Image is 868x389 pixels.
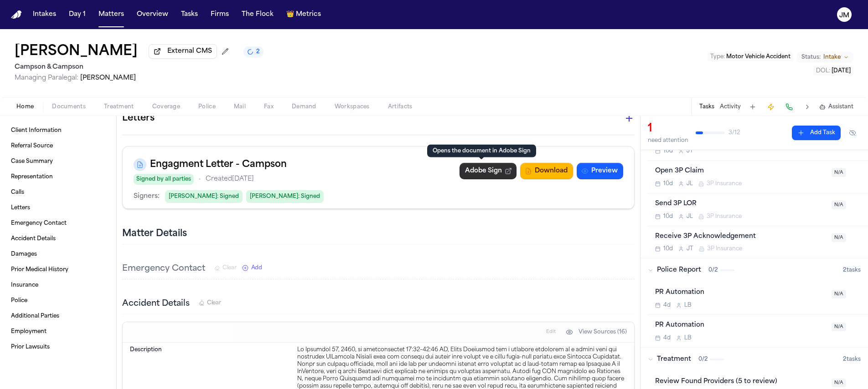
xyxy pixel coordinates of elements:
button: View Sources (16) [561,325,631,339]
button: Download [520,163,573,179]
div: Open task: Send 3P LOR [648,193,868,226]
span: [DATE] [832,68,851,74]
div: PR Automation [655,320,826,331]
span: 2 task s [843,267,861,274]
a: Employment [7,324,109,339]
a: Letters [7,201,109,215]
h1: Letters [122,111,155,126]
button: Edit DOL: 2023-11-19 [813,66,853,76]
span: N/A [832,233,846,242]
button: Overview [133,6,172,23]
button: Assistant [819,103,853,111]
a: Client Information [7,123,109,138]
span: Mail [234,103,246,111]
span: Managing Paralegal: [15,75,78,81]
span: Police Report [657,266,701,275]
div: Opens the document in Adobe Sign [427,145,536,157]
button: Hide completed tasks (⌘⇧H) [844,126,861,140]
a: Home [11,10,22,19]
a: Adobe Sign [460,163,517,179]
span: 3P Insurance [707,180,742,187]
span: 3P Insurance [707,213,742,220]
div: Open task: PR Automation [648,282,868,315]
div: Open task: Open 3P Claim [648,161,868,193]
a: Calls [7,185,109,200]
div: Open task: Receive 3P Acknowledgement [648,226,868,258]
button: Add Task [746,101,759,113]
a: Insurance [7,278,109,293]
button: Police Report0/22tasks [641,258,868,282]
span: Fax [264,103,274,111]
h3: Engagment Letter - Campson [150,157,287,172]
span: N/A [832,323,846,331]
span: J T [687,147,693,155]
div: Open 3P Claim [655,166,826,177]
span: Motor Vehicle Accident [726,54,790,60]
a: Intakes [29,6,60,23]
span: 10d [663,147,673,155]
button: Day 1 [65,6,89,23]
span: 10d [663,213,673,220]
span: J T [687,245,693,253]
span: 4d [663,302,671,309]
span: J L [687,180,693,187]
span: N/A [832,290,846,298]
span: Coverage [152,103,180,111]
h2: Matter Details [122,227,187,240]
span: 3P Insurance [707,245,742,253]
span: Treatment [657,355,691,364]
span: N/A [832,168,846,177]
span: 4d [663,334,671,342]
span: External CMS [167,47,212,56]
button: Clear Emergency Contact [214,264,237,272]
a: Referral Source [7,139,109,153]
span: Home [16,103,34,111]
a: Matters [95,6,128,23]
a: Damages [7,247,109,262]
div: Receive 3P Acknowledgement [655,232,826,242]
button: Change status from Intake [797,52,853,63]
div: Open task: PR Automation [648,315,868,347]
span: Treatment [104,103,134,111]
h3: Emergency Contact [122,263,205,275]
span: 2 [256,48,260,56]
button: Tasks [699,103,714,111]
h3: Accident Details [122,298,190,310]
a: Prior Medical History [7,263,109,277]
button: Edit Type: Motor Vehicle Accident [708,52,793,61]
a: Emergency Contact [7,216,109,231]
button: Firms [207,6,232,23]
button: Add Task [792,126,841,140]
div: 1 [648,121,688,136]
span: Artifacts [388,103,413,111]
button: crownMetrics [283,6,325,23]
span: 0 / 2 [698,356,708,363]
span: Demand [292,103,316,111]
div: Review Found Providers (5 to review) [655,377,826,387]
button: Tasks [177,6,201,23]
span: Status: [801,54,821,61]
div: need attention [648,137,688,144]
a: Case Summary [7,154,109,169]
button: Edit matter name [15,44,138,60]
h2: Campson & Campson [15,62,263,73]
button: Make a Call [783,101,796,113]
span: Workspaces [335,103,370,111]
span: [PERSON_NAME] : Signed [246,190,324,203]
a: Prior Lawsuits [7,340,109,354]
h1: [PERSON_NAME] [15,44,138,60]
span: Assistant [828,103,853,111]
span: Intake [823,54,841,61]
span: L B [684,302,692,309]
a: Police [7,293,109,308]
div: PR Automation [655,288,826,298]
span: N/A [832,201,846,209]
span: N/A [832,379,846,387]
button: Preview [577,163,623,179]
button: Activity [720,103,741,111]
button: Create Immediate Task [765,101,777,113]
div: Send 3P LOR [655,199,826,209]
